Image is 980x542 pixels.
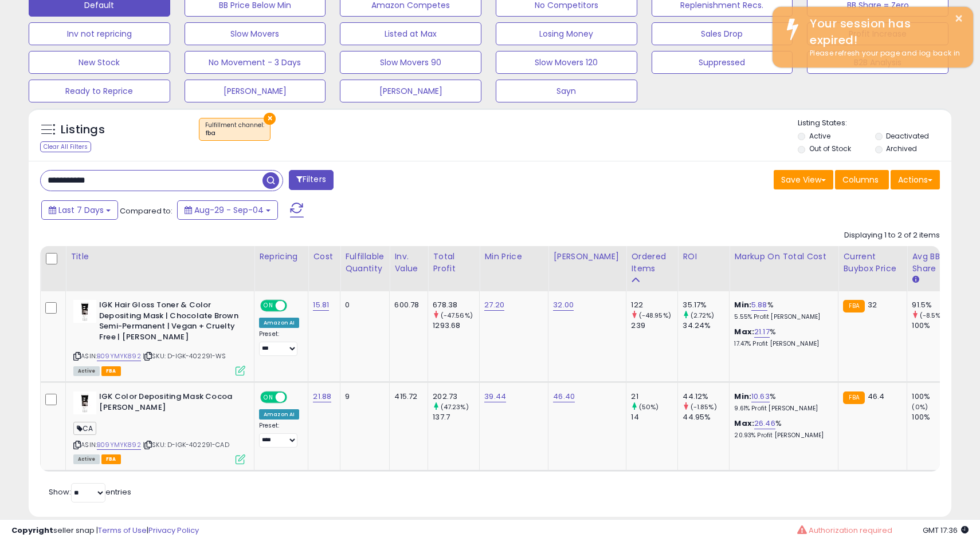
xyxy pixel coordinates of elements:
[631,321,677,331] div: 239
[345,251,385,275] div: Fulfillable Quantity
[29,80,170,102] button: Ready to Reprice
[261,393,276,402] span: ON
[912,391,958,402] div: 100%
[652,22,793,45] button: Sales Drop
[101,366,121,376] span: FBA
[313,251,335,263] div: Cost
[954,11,963,26] button: ×
[433,251,475,275] div: Total Profit
[394,300,419,310] div: 600.78
[40,141,91,152] div: Clear All Filters
[754,418,775,429] a: 26.46
[70,251,249,263] div: Title
[29,51,170,74] button: New Stock
[631,251,673,275] div: Ordered Items
[631,412,677,422] div: 14
[868,299,877,310] span: 32
[261,301,276,311] span: ON
[496,80,637,102] button: Sayn
[441,402,469,412] small: (47.23%)
[844,230,940,241] div: Displaying 1 to 2 of 2 items
[73,300,96,323] img: 31miagsUBJL._SL40_.jpg
[801,48,965,59] div: Please refresh your page and log back in
[313,299,329,311] a: 15.81
[639,402,659,412] small: (50%)
[798,118,951,129] p: Listing States:
[73,391,245,463] div: ASIN:
[98,525,147,536] a: Terms of Use
[484,251,543,263] div: Min Price
[809,144,851,153] label: Out of Stock
[683,321,729,331] div: 34.24%
[99,391,238,416] b: IGK Color Depositing Mask Cocoa [PERSON_NAME]
[73,366,100,376] span: All listings currently available for purchase on Amazon
[835,170,889,189] button: Columns
[801,15,965,48] div: Your session has expired!
[912,321,958,331] div: 100%
[289,170,334,190] button: Filters
[433,321,479,331] div: 1293.68
[751,391,770,402] a: 10.63
[259,318,299,328] div: Amazon AI
[41,200,118,220] button: Last 7 Days
[97,440,141,450] a: B09YMYK892
[734,418,829,440] div: %
[912,275,919,285] small: Avg BB Share.
[734,300,829,321] div: %
[886,131,929,141] label: Deactivated
[734,391,751,402] b: Min:
[285,393,304,402] span: OFF
[912,300,958,310] div: 91.5%
[11,525,53,536] strong: Copyright
[194,204,264,216] span: Aug-29 - Sep-04
[259,422,299,448] div: Preset:
[553,299,574,311] a: 32.00
[313,391,331,402] a: 21.88
[484,299,504,311] a: 27.20
[553,391,575,402] a: 46.40
[868,391,885,402] span: 46.4
[734,405,829,413] p: 9.61% Profit [PERSON_NAME]
[734,391,829,413] div: %
[97,351,141,361] a: B09YMYK892
[143,440,229,449] span: | SKU: D-IGK-402291-CAD
[73,454,100,464] span: All listings currently available for purchase on Amazon
[259,251,303,263] div: Repricing
[730,246,838,291] th: The percentage added to the cost of goods (COGS) that forms the calculator for Min & Max prices.
[734,326,754,337] b: Max:
[433,300,479,310] div: 678.38
[11,525,199,536] div: seller snap | |
[340,22,481,45] button: Listed at Max
[340,51,481,74] button: Slow Movers 90
[754,326,770,338] a: 21.17
[631,391,677,402] div: 21
[340,80,481,102] button: [PERSON_NAME]
[484,391,506,402] a: 39.44
[734,327,829,348] div: %
[185,22,326,45] button: Slow Movers
[912,402,928,412] small: (0%)
[639,311,671,320] small: (-48.95%)
[177,200,278,220] button: Aug-29 - Sep-04
[185,51,326,74] button: No Movement - 3 Days
[809,131,830,141] label: Active
[683,391,729,402] div: 44.12%
[683,412,729,422] div: 44.95%
[205,121,264,138] span: Fulfillment channel :
[683,251,724,263] div: ROI
[433,391,479,402] div: 202.73
[433,412,479,422] div: 137.7
[886,144,917,153] label: Archived
[734,340,829,348] p: 17.47% Profit [PERSON_NAME]
[912,251,954,275] div: Avg BB Share
[691,402,717,412] small: (-1.85%)
[61,122,105,138] h5: Listings
[259,409,299,420] div: Amazon AI
[751,299,767,311] a: 5.88
[101,454,121,464] span: FBA
[923,525,969,536] span: 2025-09-13 17:36 GMT
[920,311,944,320] small: (-8.5%)
[496,51,637,74] button: Slow Movers 120
[631,300,677,310] div: 122
[148,525,199,536] a: Privacy Policy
